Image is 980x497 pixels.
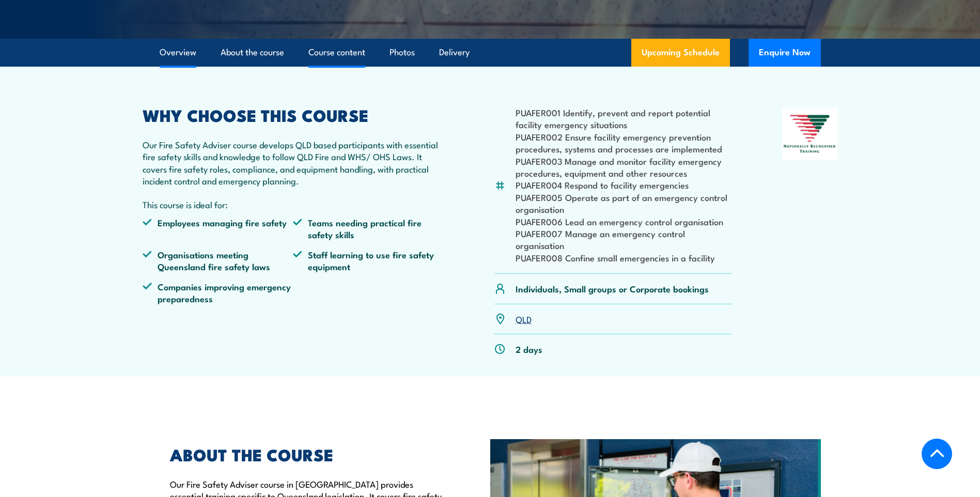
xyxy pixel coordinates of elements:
[516,106,732,131] li: PUAFER001 Identify, prevent and report potential facility emergency situations
[516,227,732,252] li: PUAFER007 Manage an emergency control organisation
[143,216,293,241] li: Employees managing fire safety
[516,252,732,263] li: PUAFER008 Confine small emergencies in a facility
[293,248,444,273] li: Staff learning to use fire safety equipment
[143,138,444,187] p: Our Fire Safety Adviser course develops QLD based participants with essential fire safety skills ...
[143,248,293,273] li: Organisations meeting Queensland fire safety laws
[160,39,196,66] a: Overview
[308,39,365,66] a: Course content
[221,39,284,66] a: About the course
[516,313,532,325] a: QLD
[143,281,293,305] li: Companies improving emergency preparedness
[143,198,444,210] p: This course is ideal for:
[516,283,709,294] p: Individuals, Small groups or Corporate bookings
[516,131,732,155] li: PUAFER002 Ensure facility emergency prevention procedures, systems and processes are implemented
[170,447,443,461] h2: ABOUT THE COURSE
[439,39,470,66] a: Delivery
[516,215,732,227] li: PUAFER006 Lead an emergency control organisation
[293,216,444,241] li: Teams needing practical fire safety skills
[143,107,444,122] h2: WHY CHOOSE THIS COURSE
[516,155,732,179] li: PUAFER003 Manage and monitor facility emergency procedures, equipment and other resources
[749,39,821,67] button: Enquire Now
[516,179,732,191] li: PUAFER004 Respond to facility emergencies
[631,39,730,67] a: Upcoming Schedule
[782,107,838,160] img: Nationally Recognised Training logo.
[516,191,732,215] li: PUAFER005 Operate as part of an emergency control organisation
[390,39,415,66] a: Photos
[516,343,542,355] p: 2 days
